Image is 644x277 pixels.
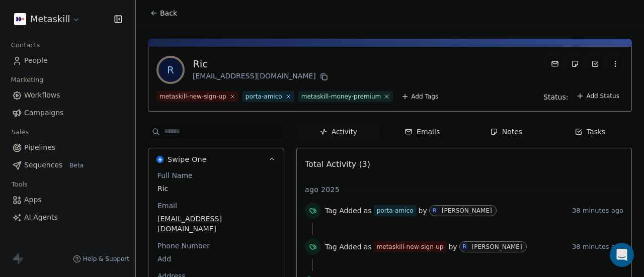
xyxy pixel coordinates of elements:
[8,52,127,69] a: People
[8,105,127,121] a: Campaigns
[543,92,568,102] span: Status:
[7,72,48,87] span: Marketing
[364,206,372,216] span: as
[73,255,129,263] a: Help & Support
[148,148,284,170] button: Swipe OneSwipe One
[572,90,623,102] button: Add Status
[24,108,63,118] span: Campaigns
[305,159,370,169] span: Total Activity (3)
[12,11,83,28] button: Metaskill
[7,177,32,192] span: Tools
[66,160,87,170] span: Beta
[193,71,330,83] div: [EMAIL_ADDRESS][DOMAIN_NAME]
[24,195,42,205] span: Apps
[158,58,183,82] span: R
[157,254,275,264] span: Add
[24,90,60,101] span: Workflows
[8,209,127,226] a: AI Agents
[155,201,179,211] span: Email
[572,207,623,215] span: 38 minutes ago
[144,4,183,22] button: Back
[155,241,212,251] span: Phone Number
[168,154,207,164] span: Swipe One
[397,91,442,102] button: Add Tags
[305,184,340,195] span: ago 2025
[157,214,275,234] span: [EMAIL_ADDRESS][DOMAIN_NAME]
[433,207,436,215] div: R
[419,206,427,216] span: by
[8,139,127,156] a: Pipelines
[83,255,129,263] span: Help & Support
[7,38,44,53] span: Contacts
[246,92,282,101] div: porta-amico
[30,13,70,26] span: Metaskill
[472,243,522,250] div: [PERSON_NAME]
[8,87,127,104] a: Workflows
[463,243,466,251] div: R
[405,127,440,137] div: Emails
[24,55,48,66] span: People
[442,207,492,214] div: [PERSON_NAME]
[572,243,623,251] span: 38 minutes ago
[325,206,362,216] span: Tag Added
[8,192,127,208] a: Apps
[156,156,164,163] img: Swipe One
[14,13,26,25] img: AVATAR%20METASKILL%20-%20Colori%20Positivo.png
[24,142,55,153] span: Pipelines
[7,125,33,140] span: Sales
[159,92,226,101] div: metaskill-new-sign-up
[575,127,606,137] div: Tasks
[610,243,634,267] div: Open Intercom Messenger
[490,127,522,137] div: Notes
[325,242,362,252] span: Tag Added
[24,212,58,223] span: AI Agents
[24,160,62,170] span: Sequences
[193,57,330,71] div: Ric
[377,206,414,215] div: porta-amico
[157,183,275,194] span: Ric
[8,157,127,173] a: SequencesBeta
[160,8,177,18] span: Back
[155,170,195,180] span: Full Name
[377,242,444,251] div: metaskill-new-sign-up
[301,92,381,101] div: metaskill-money-premium
[364,242,372,252] span: as
[448,242,457,252] span: by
